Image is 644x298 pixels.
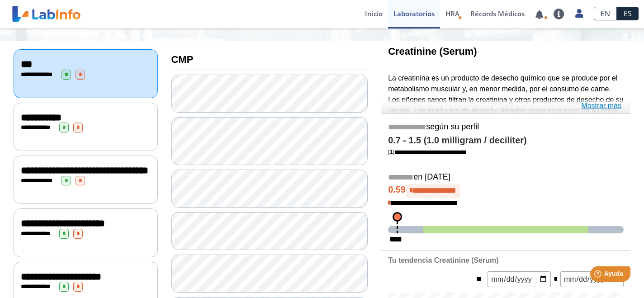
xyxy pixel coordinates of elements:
[594,7,617,20] a: EN
[388,148,467,155] a: [1]
[388,256,498,264] b: Tu tendencia Creatinine (Serum)
[388,73,624,203] p: La creatinina es un producto de desecho químico que se produce por el metabolismo muscular y, en ...
[388,184,624,198] h4: 0.59
[560,271,624,287] input: mm/dd/yyyy
[563,263,634,288] iframe: Help widget launcher
[388,46,477,57] b: Creatinine (Serum)
[388,135,624,146] h4: 0.7 - 1.5 (1.0 milligram / deciliter)
[445,9,459,18] span: HRA
[488,271,551,287] input: mm/dd/yyyy
[171,54,194,65] b: CMP
[388,122,624,132] h5: según su perfil
[617,7,639,20] a: ES
[388,172,624,183] h5: en [DATE]
[581,100,621,111] a: Mostrar más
